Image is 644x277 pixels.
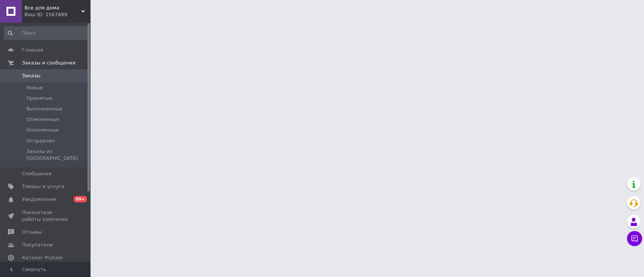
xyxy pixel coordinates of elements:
span: Заказы из [GEOGRAPHIC_DATA] [26,148,88,162]
div: Ваш ID: 1567899 [25,11,91,18]
span: Заказы и сообщения [22,60,75,66]
button: Чат с покупателем [627,231,642,246]
span: 99+ [74,196,87,202]
span: Новые [26,84,43,91]
span: Принятые [26,95,52,102]
span: Сообщения [22,170,51,177]
span: Заказы [22,72,40,79]
span: Оплаченные [26,127,59,133]
span: Уведомления [22,196,56,203]
span: Каталог ProSale [22,254,63,261]
span: Выполненные [26,106,63,112]
span: Отправлен [26,138,55,144]
span: Отзывы [22,229,42,236]
span: Отмененные [26,116,59,123]
span: Товары и услуги [22,183,65,190]
span: Покупатели [22,242,53,248]
input: Поиск [4,26,89,40]
span: Главная [22,47,43,54]
span: Показатели работы компании [22,209,70,223]
span: Все для дома [25,5,81,11]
